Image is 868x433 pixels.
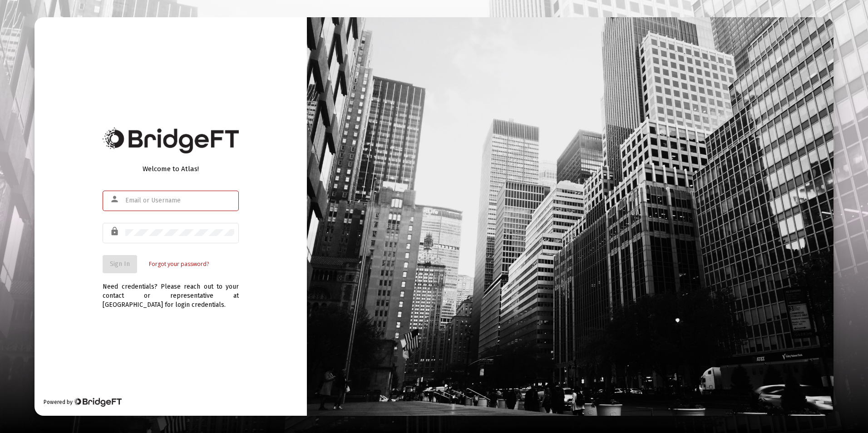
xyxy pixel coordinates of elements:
[44,398,121,407] div: Powered by
[110,260,130,268] span: Sign In
[149,260,209,269] a: Forgot your password?
[103,128,239,153] img: Bridge Financial Technology Logo
[103,164,239,173] div: Welcome to Atlas!
[103,273,239,310] div: Need credentials? Please reach out to your contact or representative at [GEOGRAPHIC_DATA] for log...
[110,194,121,205] mat-icon: person
[103,255,137,273] button: Sign In
[110,226,121,237] mat-icon: lock
[125,197,234,204] input: Email or Username
[74,398,121,407] img: Bridge Financial Technology Logo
